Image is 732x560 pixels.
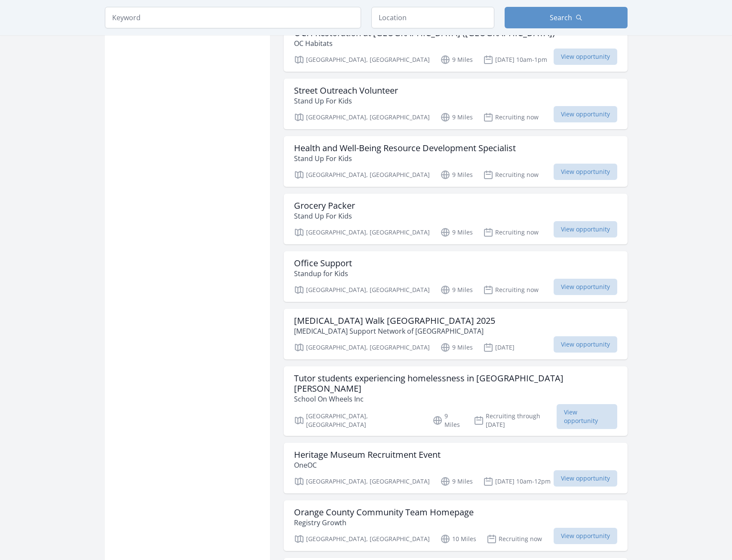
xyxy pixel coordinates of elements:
[294,412,423,429] p: [GEOGRAPHIC_DATA], [GEOGRAPHIC_DATA]
[483,55,547,65] p: [DATE] 10am-1pm
[284,500,628,551] a: Orange County Community Team Homepage Registry Growth [GEOGRAPHIC_DATA], [GEOGRAPHIC_DATA] 10 Mil...
[294,153,516,164] p: Stand Up For Kids
[294,394,617,404] p: School On Wheels Inc
[294,534,430,544] p: [GEOGRAPHIC_DATA], [GEOGRAPHIC_DATA]
[440,112,473,122] p: 9 Miles
[294,258,352,268] h3: Office Support
[483,227,539,237] p: Recruiting now
[294,55,430,65] p: [GEOGRAPHIC_DATA], [GEOGRAPHIC_DATA]
[294,517,474,528] p: Registry Growth
[554,336,617,353] span: View opportunity
[440,285,473,295] p: 9 Miles
[294,316,495,326] h3: [MEDICAL_DATA] Walk [GEOGRAPHIC_DATA] 2025
[483,342,515,353] p: [DATE]
[294,373,617,394] h3: Tutor students experiencing homelessness in [GEOGRAPHIC_DATA][PERSON_NAME]
[105,7,361,28] input: Keyword
[294,112,430,122] p: [GEOGRAPHIC_DATA], [GEOGRAPHIC_DATA]
[432,412,463,429] p: 9 Miles
[554,470,617,487] span: View opportunity
[294,28,555,38] h3: OCH Restoration at [GEOGRAPHIC_DATA] ([GEOGRAPHIC_DATA])
[554,106,617,122] span: View opportunity
[440,55,473,65] p: 9 Miles
[554,49,617,65] span: View opportunity
[554,221,617,237] span: View opportunity
[294,342,430,353] p: [GEOGRAPHIC_DATA], [GEOGRAPHIC_DATA]
[440,534,476,544] p: 10 Miles
[294,170,430,180] p: [GEOGRAPHIC_DATA], [GEOGRAPHIC_DATA]
[294,85,398,96] h3: Street Outreach Volunteer
[440,476,473,487] p: 9 Miles
[483,112,539,122] p: Recruiting now
[294,326,495,336] p: [MEDICAL_DATA] Support Network of [GEOGRAPHIC_DATA]
[284,21,628,72] a: OCH Restoration at [GEOGRAPHIC_DATA] ([GEOGRAPHIC_DATA]) OC Habitats [GEOGRAPHIC_DATA], [GEOGRAPH...
[550,12,572,23] span: Search
[294,211,355,221] p: Stand Up For Kids
[284,251,628,302] a: Office Support Standup for Kids [GEOGRAPHIC_DATA], [GEOGRAPHIC_DATA] 9 Miles Recruiting now View ...
[294,268,352,279] p: Standup for Kids
[440,170,473,180] p: 9 Miles
[294,38,555,49] p: OC Habitats
[284,194,628,244] a: Grocery Packer Stand Up For Kids [GEOGRAPHIC_DATA], [GEOGRAPHIC_DATA] 9 Miles Recruiting now View...
[294,476,430,487] p: [GEOGRAPHIC_DATA], [GEOGRAPHIC_DATA]
[554,164,617,180] span: View opportunity
[294,227,430,237] p: [GEOGRAPHIC_DATA], [GEOGRAPHIC_DATA]
[440,342,473,353] p: 9 Miles
[294,450,441,460] h3: Heritage Museum Recruitment Event
[294,507,474,517] h3: Orange County Community Team Homepage
[483,476,551,487] p: [DATE] 10am-12pm
[294,143,516,153] h3: Health and Well-Being Resource Development Specialist
[284,136,628,187] a: Health and Well-Being Resource Development Specialist Stand Up For Kids [GEOGRAPHIC_DATA], [GEOGR...
[371,7,494,28] input: Location
[505,7,628,28] button: Search
[557,404,617,429] span: View opportunity
[483,285,539,295] p: Recruiting now
[294,285,430,295] p: [GEOGRAPHIC_DATA], [GEOGRAPHIC_DATA]
[487,534,542,544] p: Recruiting now
[284,366,628,436] a: Tutor students experiencing homelessness in [GEOGRAPHIC_DATA][PERSON_NAME] School On Wheels Inc [...
[474,412,557,429] p: Recruiting through [DATE]
[284,443,628,493] a: Heritage Museum Recruitment Event OneOC [GEOGRAPHIC_DATA], [GEOGRAPHIC_DATA] 9 Miles [DATE] 10am-...
[554,528,617,544] span: View opportunity
[554,279,617,295] span: View opportunity
[440,227,473,237] p: 9 Miles
[294,201,355,211] h3: Grocery Packer
[294,460,441,470] p: OneOC
[483,170,539,180] p: Recruiting now
[284,309,628,359] a: [MEDICAL_DATA] Walk [GEOGRAPHIC_DATA] 2025 [MEDICAL_DATA] Support Network of [GEOGRAPHIC_DATA] [G...
[284,79,628,129] a: Street Outreach Volunteer Stand Up For Kids [GEOGRAPHIC_DATA], [GEOGRAPHIC_DATA] 9 Miles Recruiti...
[294,96,398,106] p: Stand Up For Kids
